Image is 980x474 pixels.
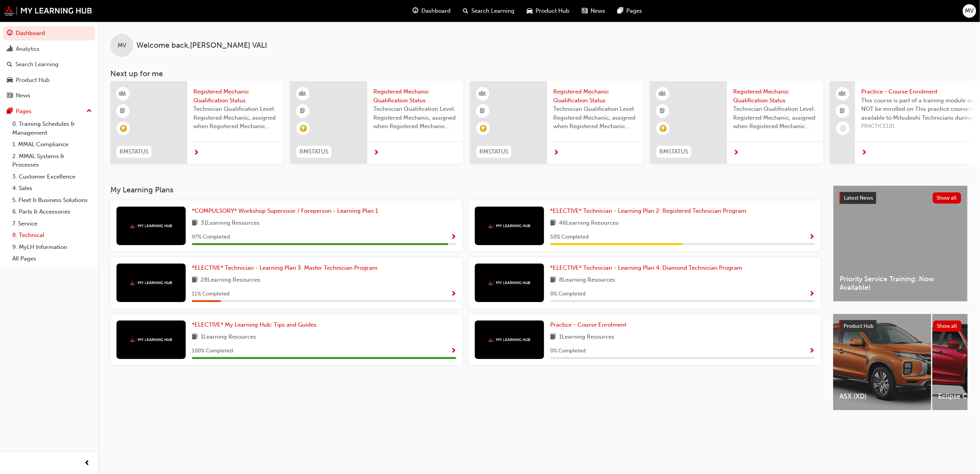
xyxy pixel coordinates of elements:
span: *ELECTIVE* My Learning Hub: Tips and Guides [192,321,316,328]
span: Dashboard [422,7,451,15]
a: 1. MMAL Compliance [9,139,95,150]
span: Technician Qualification Level: Registered Mechanic, assigned when Registered Mechanic modules ha... [733,105,817,131]
span: *ELECTIVE* Technician - Learning Plan 4: Diamond Technician Program [550,264,742,271]
span: guage-icon [413,6,419,16]
span: 0 % Completed [550,290,586,299]
a: car-iconProduct Hub [521,3,576,19]
button: Pages [3,104,95,118]
span: book-icon [550,219,556,228]
span: up-icon [87,106,92,116]
button: Show all [933,320,962,332]
a: Product Hub [3,73,95,87]
a: 6. Parts & Accessories [9,206,95,218]
button: Show Progress [451,232,456,242]
div: News [16,91,30,100]
span: RMSTATUS [299,147,328,156]
button: Show Progress [809,232,815,242]
a: News [3,88,95,103]
button: Show Progress [451,346,456,356]
span: *ELECTIVE* Technician - Learning Plan 2: Registered Technician Program [550,207,746,214]
span: 97 % Completed [192,233,230,242]
a: *ELECTIVE* My Learning Hub: Tips and Guides [192,320,319,329]
img: mmal [488,224,531,229]
a: *COMPULSORY* Workshop Supervisor / Foreperson - Learning Plan 1 [192,207,381,215]
span: Latest News [844,195,873,201]
img: mmal [130,280,172,285]
button: Show Progress [451,289,456,299]
span: prev-icon [85,459,90,468]
img: mmal [4,6,92,16]
span: booktick-icon [660,106,666,116]
a: Latest NewsShow allPriority Service Training: Now Available! [833,185,968,302]
span: 8 Learning Resources [559,275,615,285]
span: search-icon [7,61,12,68]
span: Registered Mechanic Qualification Status [373,87,457,105]
h3: My Learning Plans [110,185,821,194]
span: 1 Learning Resources [559,332,614,342]
a: RMSTATUSRegistered Mechanic Qualification StatusTechnician Qualification Level: Registered Mechan... [110,81,283,164]
span: news-icon [582,6,588,16]
span: 11 % Completed [192,290,230,299]
span: car-icon [527,6,533,16]
span: learningRecordVerb_ACHIEVE-icon [300,125,307,132]
span: RMSTATUS [120,147,148,156]
span: next-icon [861,150,867,157]
a: pages-iconPages [612,3,649,19]
button: Show all [933,192,962,204]
span: learningResourceType_INSTRUCTOR_LED-icon [480,89,486,99]
h3: Next up for me [98,69,980,78]
a: *ELECTIVE* Technician - Learning Plan 4: Diamond Technician Program [550,264,745,272]
span: Technician Qualification Level: Registered Mechanic, assigned when Registered Mechanic modules ha... [193,105,277,131]
span: Registered Mechanic Qualification Status [553,87,637,105]
span: 31 Learning Resources [201,219,260,228]
span: RMSTATUS [659,147,688,156]
span: learningRecordVerb_ACHIEVE-icon [480,125,487,132]
a: news-iconNews [576,3,612,19]
span: 0 % Completed [550,347,586,355]
span: next-icon [373,150,379,157]
span: Product Hub [844,323,874,329]
a: search-iconSearch Learning [457,3,521,19]
span: Show Progress [451,291,456,298]
span: chart-icon [7,46,13,53]
span: book-icon [192,332,198,342]
span: MV [118,41,126,50]
span: 46 Learning Resources [559,219,619,228]
span: next-icon [733,150,739,157]
img: mmal [488,337,531,342]
span: booktick-icon [480,106,486,116]
span: search-icon [463,6,469,16]
a: *ELECTIVE* Technician - Learning Plan 2: Registered Technician Program [550,207,749,215]
a: *ELECTIVE* Technician - Learning Plan 3: Master Technician Program [192,264,381,272]
a: Dashboard [3,26,95,40]
button: DashboardAnalyticsSearch LearningProduct HubNews [3,25,95,104]
a: 2. MMAL Systems & Processes [9,150,95,171]
a: guage-iconDashboard [407,3,457,19]
span: people-icon [840,89,845,99]
a: 0. Training Schedules & Management [9,118,95,139]
span: Product Hub [536,7,570,15]
div: Pages [16,107,32,116]
span: next-icon [193,150,199,157]
div: Analytics [16,45,40,53]
span: *COMPULSORY* Workshop Supervisor / Foreperson - Learning Plan 1 [192,207,378,214]
span: news-icon [7,92,13,99]
span: booktick-icon [840,106,845,116]
span: learningResourceType_INSTRUCTOR_LED-icon [660,89,666,99]
button: Show Progress [809,346,815,356]
span: book-icon [192,219,198,228]
span: booktick-icon [120,106,126,116]
span: Pages [627,7,642,15]
span: ASX (XD) [839,392,925,401]
a: All Pages [9,253,95,265]
span: Show Progress [809,234,815,241]
span: Registered Mechanic Qualification Status [193,87,277,105]
span: 50 % Completed [550,233,589,242]
span: 28 Learning Resources [201,275,260,285]
span: learningRecordVerb_NONE-icon [840,125,847,132]
a: 9. MyLH Information [9,241,95,253]
span: Priority Service Training: Now Available! [840,275,961,292]
a: 4. Sales [9,182,95,194]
